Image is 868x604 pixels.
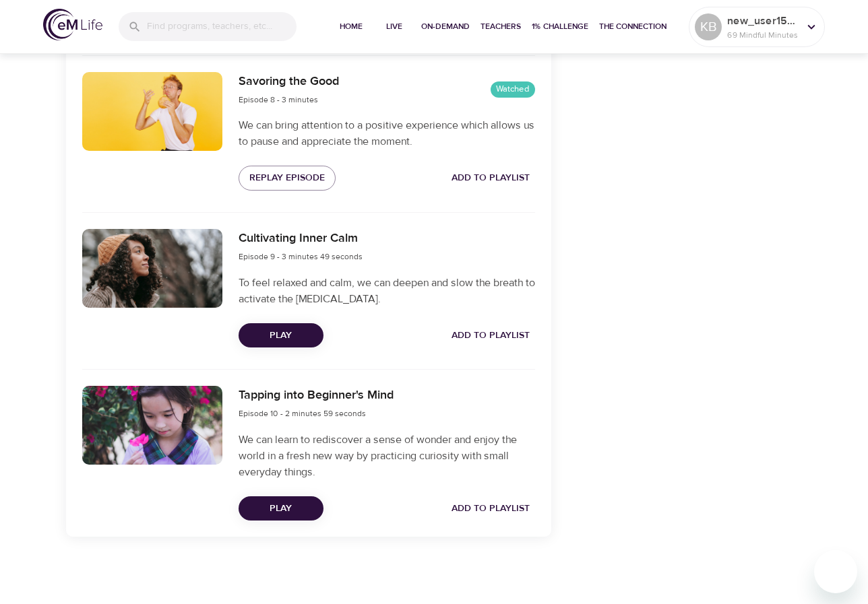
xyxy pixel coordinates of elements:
[239,323,323,348] button: Play
[335,20,367,34] span: Home
[239,275,535,307] p: To feel relaxed and calm, we can deepen and slow the breath to activate the [MEDICAL_DATA].
[43,9,102,40] img: logo
[239,386,394,405] h6: Tapping into Beginner's Mind
[239,229,363,248] h6: Cultivating Inner Calm
[239,166,336,191] button: Replay Episode
[599,20,666,34] span: The Connection
[446,323,535,348] button: Add to Playlist
[239,496,323,521] button: Play
[249,500,313,517] span: Play
[239,117,535,149] p: We can bring attention to a positive experience which allows us to pause and appreciate the moment.
[239,251,363,262] span: Episode 9 - 3 minutes 49 seconds
[239,72,339,92] h6: Savoring the Good
[446,496,535,521] button: Add to Playlist
[491,83,535,96] span: Watched
[695,13,722,40] div: KB
[249,170,325,187] span: Replay Episode
[147,12,297,41] input: Find programs, teachers, etc...
[378,20,410,34] span: Live
[452,500,530,517] span: Add to Playlist
[239,408,366,419] span: Episode 10 - 2 minutes 59 seconds
[446,166,535,191] button: Add to Playlist
[727,13,799,29] p: new_user1566398724
[727,29,799,41] p: 69 Mindful Minutes
[239,432,535,480] p: We can learn to rediscover a sense of wonder and enjoy the world in a fresh new way by practicing...
[249,327,313,344] span: Play
[814,550,857,593] iframe: Button to launch messaging window
[532,20,588,34] span: 1% Challenge
[480,20,521,34] span: Teachers
[421,20,470,34] span: On-Demand
[452,170,530,187] span: Add to Playlist
[452,327,530,344] span: Add to Playlist
[239,94,318,105] span: Episode 8 - 3 minutes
